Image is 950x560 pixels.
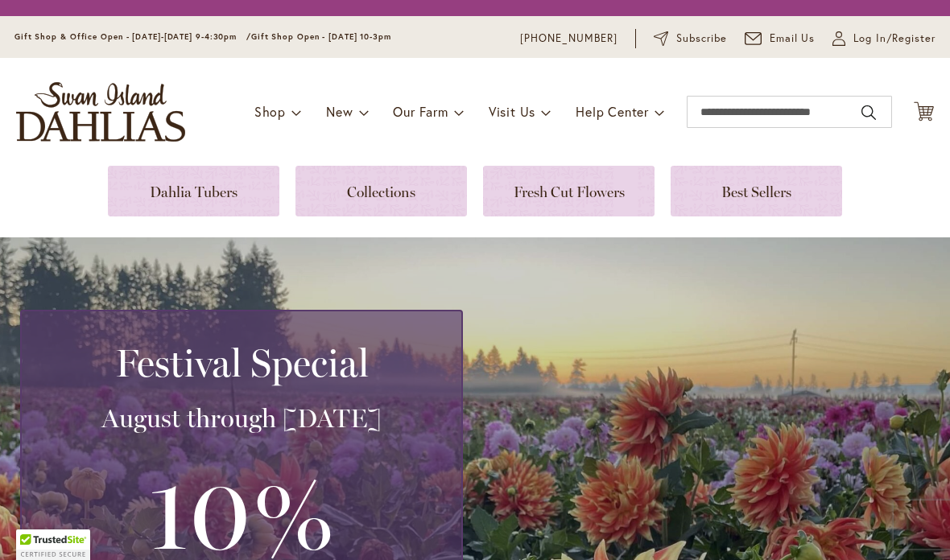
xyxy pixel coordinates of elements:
[853,31,936,47] span: Log In/Register
[745,31,816,47] a: Email Us
[16,82,185,142] a: store logo
[770,31,816,47] span: Email Us
[326,103,353,120] span: New
[654,31,727,47] a: Subscribe
[14,31,251,42] span: Gift Shop & Office Open - [DATE]-[DATE] 9-4:30pm /
[41,340,442,385] h2: Festival Special
[861,100,876,126] button: Search
[832,31,936,47] a: Log In/Register
[254,103,286,120] span: Shop
[41,402,442,434] h3: August through [DATE]
[676,31,727,47] span: Subscribe
[520,31,617,47] a: [PHONE_NUMBER]
[393,103,448,120] span: Our Farm
[251,31,391,42] span: Gift Shop Open - [DATE] 10-3pm
[489,103,535,120] span: Visit Us
[576,103,649,120] span: Help Center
